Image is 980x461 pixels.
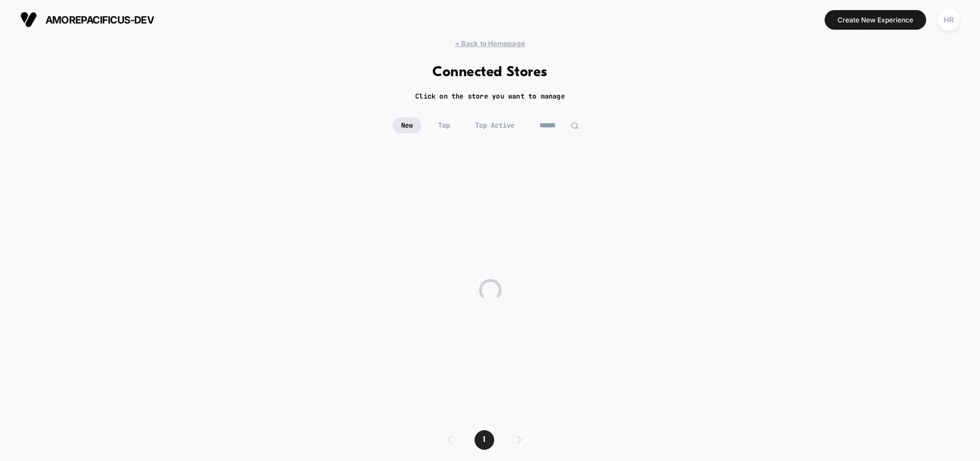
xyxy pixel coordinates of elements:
[935,8,963,31] button: HR
[17,11,157,29] button: amorepacificus-dev
[45,14,154,26] span: amorepacificus-dev
[825,10,926,30] button: Create New Experience
[415,92,565,101] h2: Click on the store you want to manage
[938,9,960,31] div: HR
[467,118,523,133] span: Top Active
[433,64,547,81] h1: Connected Stores
[455,39,525,48] span: < Back to Homepage
[20,11,37,28] img: Visually logo
[393,118,421,133] span: New
[430,118,458,133] span: Top
[570,122,579,130] img: edit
